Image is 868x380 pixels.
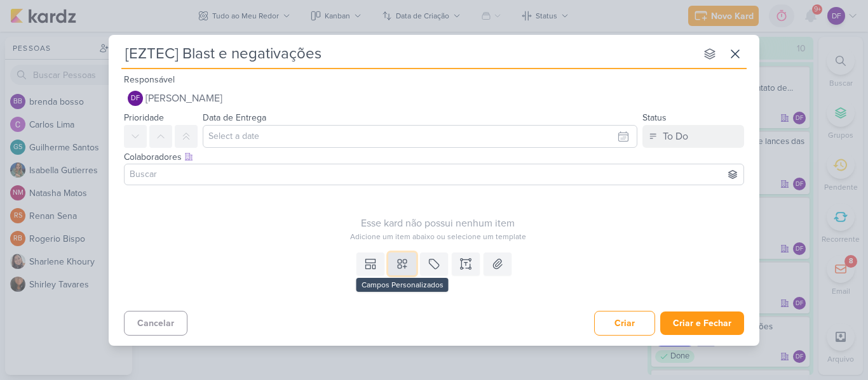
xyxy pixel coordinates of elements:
div: Adicione um item abaixo ou selecione um template [124,231,752,242]
label: Data de Entrega [203,112,266,123]
button: To Do [642,125,744,148]
label: Prioridade [124,112,164,123]
p: DF [131,95,140,102]
button: Criar e Fechar [660,311,744,335]
span: [PERSON_NAME] [146,91,222,106]
div: To Do [663,129,688,144]
label: Responsável [124,74,175,85]
button: Criar [594,311,655,336]
div: Colaboradores [124,150,744,164]
button: Cancelar [124,311,187,336]
button: DF [PERSON_NAME] [124,87,744,110]
input: Buscar [127,167,741,182]
div: Campos Personalizados [356,278,449,292]
input: Kard Sem Título [121,43,696,65]
div: Esse kard não possui nenhum item [124,216,752,231]
div: Diego Freitas [128,91,143,106]
label: Status [642,112,667,123]
input: Select a date [203,125,637,148]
